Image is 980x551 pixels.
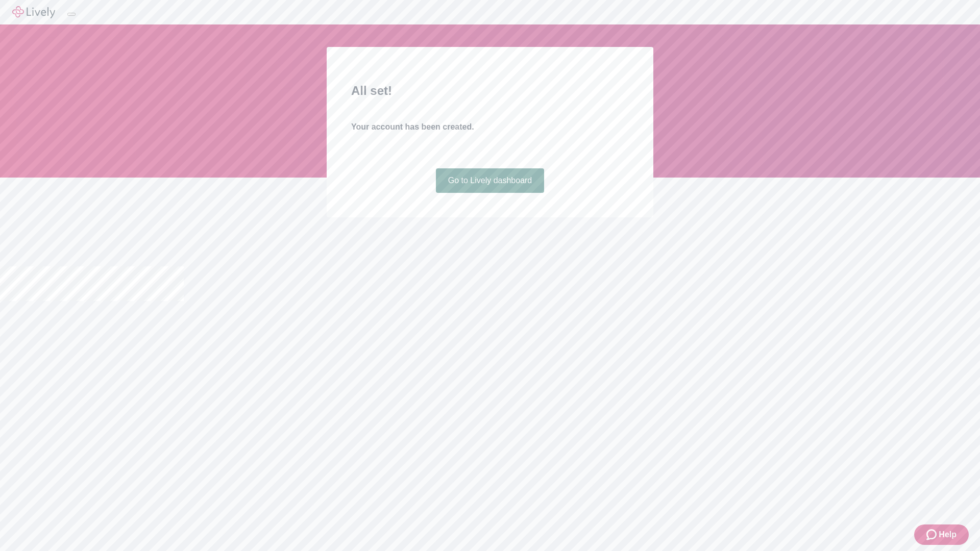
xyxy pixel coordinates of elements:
[351,121,629,133] h4: Your account has been created.
[12,6,55,18] img: Lively
[914,524,969,545] button: Zendesk support iconHelp
[939,529,957,541] span: Help
[436,168,545,193] a: Go to Lively dashboard
[926,529,939,541] svg: Zendesk support icon
[67,13,76,16] button: Log out
[351,82,629,100] h2: All set!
